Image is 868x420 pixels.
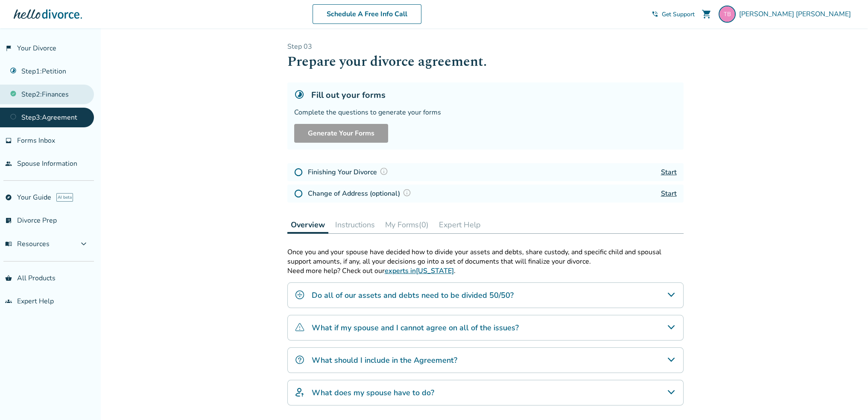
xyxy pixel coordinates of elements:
[719,6,736,23] img: tambill73@gmail.com
[382,216,432,233] button: My Forms(0)
[701,9,712,19] span: shopping_cart
[661,189,677,198] a: Start
[287,282,684,308] div: Do all of our assets and debts need to be divided 50/50?
[308,167,391,178] h4: Finishing Your Divorce
[295,387,305,397] img: What does my spouse have to do?
[5,241,12,247] span: menu_book
[313,4,421,24] a: Schedule A Free Info Call
[287,380,684,405] div: What does my spouse have to do?
[380,167,388,176] img: Question Mark
[294,108,677,117] div: Complete the questions to generate your forms
[294,189,303,198] img: Not Started
[403,188,411,197] img: Question Mark
[652,10,695,18] a: phone_in_talkGet Support
[652,11,658,18] span: phone_in_talk
[312,290,514,301] h4: Do all of our assets and debts need to be divided 50/50?
[825,379,868,420] iframe: Chat Widget
[312,355,457,366] h4: What should I include in the Agreement?
[332,216,378,233] button: Instructions
[287,42,684,51] p: Step 0 3
[312,322,519,333] h4: What if my spouse and I cannot agree on all of the issues?
[295,355,305,365] img: What should I include in the Agreement?
[385,266,454,276] a: experts in[US_STATE]
[5,45,12,52] span: flag_2
[287,266,684,276] p: Need more help? Check out our .
[79,239,89,249] span: expand_more
[56,193,73,202] span: AI beta
[295,290,305,300] img: Do all of our assets and debts need to be divided 50/50?
[287,216,328,234] button: Overview
[308,188,414,199] h4: Change of Address (optional)
[294,124,388,143] button: Generate Your Forms
[287,315,684,341] div: What if my spouse and I cannot agree on all of the issues?
[739,9,854,19] span: [PERSON_NAME] [PERSON_NAME]
[17,136,55,145] span: Forms Inbox
[5,298,12,305] span: groups
[295,322,305,332] img: What if my spouse and I cannot agree on all of the issues?
[312,387,434,398] h4: What does my spouse have to do?
[287,347,684,373] div: What should I include in the Agreement?
[661,167,677,177] a: Start
[5,137,12,144] span: inbox
[294,168,303,176] img: Not Started
[662,10,695,18] span: Get Support
[311,89,386,101] h5: Fill out your forms
[5,194,12,201] span: explore
[5,275,12,282] span: shopping_basket
[5,160,12,167] span: people
[287,51,684,72] h1: Prepare your divorce agreement.
[5,217,12,224] span: list_alt_check
[287,247,684,266] p: Once you and your spouse have decided how to divide your assets and debts, share custody, and spe...
[5,239,50,249] span: Resources
[435,216,484,233] button: Expert Help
